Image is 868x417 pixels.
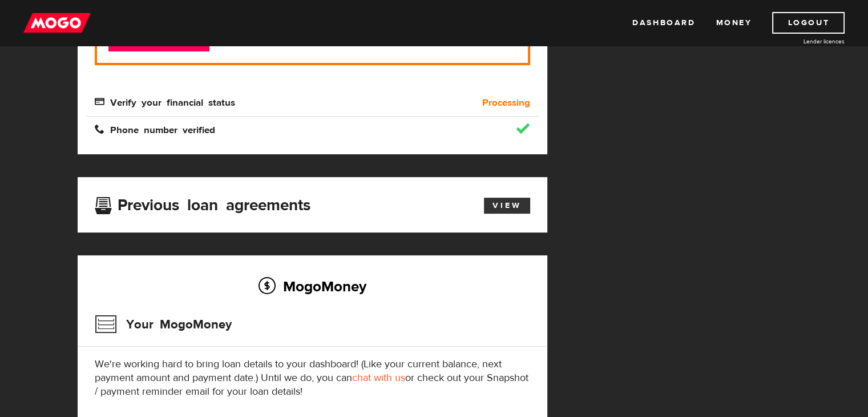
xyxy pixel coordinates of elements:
p: We're working hard to bring loan details to your dashboard! (Like your current balance, next paym... [95,358,530,399]
a: View [484,198,530,214]
a: Money [716,12,752,34]
a: Logout [772,12,845,34]
span: Verify your financial status [95,97,235,106]
a: chat with us [352,371,405,384]
span: Phone number verified [95,124,215,134]
a: Lender licences [759,37,845,46]
h3: Previous loan agreements [95,196,310,211]
img: mogo_logo-11ee424be714fa7cbb0f0f49df9e16ec.png [23,12,91,34]
iframe: LiveChat chat widget [640,151,868,417]
b: Processing [482,96,530,110]
h3: Your MogoMoney [95,310,232,339]
h2: MogoMoney [95,274,530,298]
a: Dashboard [632,12,695,34]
